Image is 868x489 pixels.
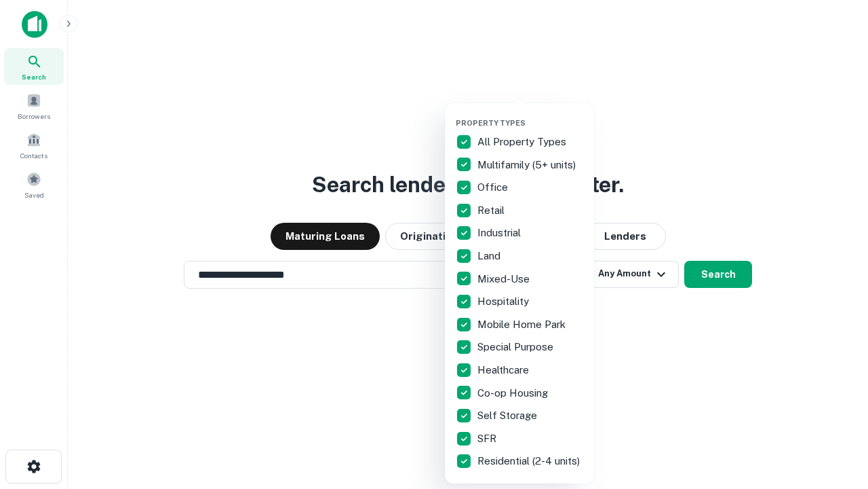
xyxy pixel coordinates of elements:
p: Mixed-Use [477,271,532,287]
span: Property Types [456,119,526,127]
p: Multifamily (5+ units) [477,157,578,173]
p: Co-op Housing [477,385,551,401]
p: Office [477,179,511,196]
p: Retail [477,202,507,219]
p: Healthcare [477,362,532,378]
p: SFR [477,431,499,447]
p: All Property Types [477,134,569,150]
p: Hospitality [477,293,532,310]
p: Industrial [477,225,524,241]
p: Mobile Home Park [477,316,568,333]
iframe: Chat Widget [800,380,868,446]
p: Special Purpose [477,339,556,355]
p: Self Storage [477,407,540,424]
p: Land [477,248,503,264]
p: Residential (2-4 units) [477,453,583,469]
